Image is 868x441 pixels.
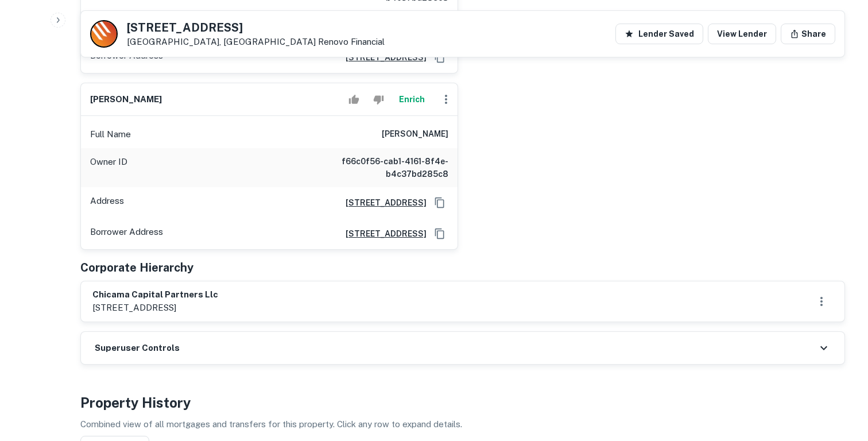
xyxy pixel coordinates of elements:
a: [STREET_ADDRESS] [336,227,427,240]
button: Share [781,24,835,44]
h6: Superuser Controls [95,342,180,355]
button: Accept [344,88,364,111]
h5: Corporate Hierarchy [80,259,193,276]
p: Combined view of all mortgages and transfers for this property. Click any row to expand details. [80,417,845,431]
p: Borrower Address [90,49,163,66]
p: [GEOGRAPHIC_DATA], [GEOGRAPHIC_DATA] [127,37,385,47]
button: Copy Address [431,194,448,211]
iframe: Chat Widget [811,349,868,404]
p: [STREET_ADDRESS] [92,301,218,315]
button: Copy Address [431,225,448,242]
h6: [PERSON_NAME] [90,93,162,106]
h6: f66c0f56-cab1-4161-8f4e-b4c37bd285c8 [311,155,448,180]
button: Enrich [393,88,430,111]
a: [STREET_ADDRESS] [336,51,427,64]
button: Copy Address [431,49,448,66]
p: Full Name [90,127,131,141]
button: Lender Saved [615,24,703,44]
p: Address [90,194,124,211]
h4: Property History [80,392,845,413]
a: View Lender [708,24,776,44]
button: Reject [369,88,389,111]
a: Renovo Financial [318,37,385,47]
p: Owner ID [90,155,127,180]
a: [STREET_ADDRESS] [336,196,427,209]
h5: [STREET_ADDRESS] [127,22,385,33]
p: Borrower Address [90,225,163,242]
h6: chicama capital partners llc [92,288,218,301]
h6: [PERSON_NAME] [382,127,448,141]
